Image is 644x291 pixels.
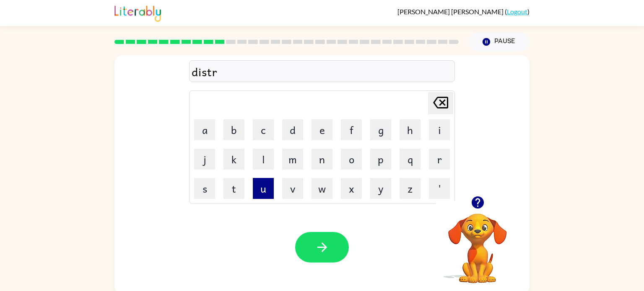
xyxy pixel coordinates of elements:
[253,178,274,199] button: u
[223,178,244,199] button: t
[400,119,421,140] button: h
[370,178,391,199] button: y
[429,119,450,140] button: i
[194,119,215,140] button: a
[194,149,215,170] button: j
[341,149,362,170] button: o
[223,149,244,170] button: k
[400,178,421,199] button: z
[341,178,362,199] button: x
[436,201,519,284] video: Your browser must support playing .mp4 files to use Literably. Please try using another browser.
[507,8,527,15] a: Logout
[282,119,303,140] button: d
[223,119,244,140] button: b
[397,8,505,15] span: [PERSON_NAME] [PERSON_NAME]
[400,149,421,170] button: q
[341,119,362,140] button: f
[114,3,161,22] img: Literably
[429,149,450,170] button: r
[192,63,452,80] div: distr
[370,149,391,170] button: p
[312,178,332,199] button: w
[370,119,391,140] button: g
[429,178,450,199] button: '
[312,149,332,170] button: n
[397,8,530,15] div: ( )
[194,178,215,199] button: s
[469,32,530,52] button: Pause
[253,149,274,170] button: l
[282,149,303,170] button: m
[253,119,274,140] button: c
[282,178,303,199] button: v
[312,119,332,140] button: e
